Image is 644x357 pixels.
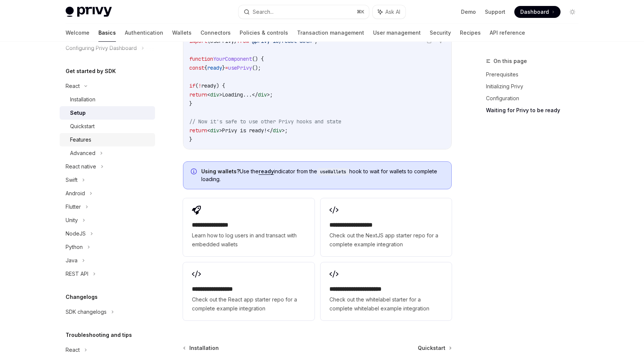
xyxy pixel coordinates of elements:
[66,256,78,265] div: Java
[225,64,228,71] span: =
[201,82,216,89] span: ready
[213,56,252,62] span: YourComponent
[418,344,451,352] a: Quickstart
[70,95,95,104] div: Installation
[228,64,252,71] span: usePrivy
[486,92,584,104] a: Configuration
[240,24,288,42] a: Policies & controls
[201,168,240,174] strong: Using wallets?
[189,136,192,143] span: }
[66,269,88,278] div: REST API
[189,100,192,107] span: }
[66,7,112,17] img: light logo
[183,262,314,320] a: **** **** **** ***Check out the React app starter repo for a complete example integration
[486,104,584,116] a: Waiting for Privy to be ready
[329,231,443,249] span: Check out the NextJS app starter repo for a complete example integration
[258,91,267,98] span: div
[317,168,349,176] code: useWallets
[222,91,252,98] span: Loading...
[207,64,222,71] span: ready
[66,82,80,91] div: React
[66,24,89,42] a: Welcome
[385,8,400,16] span: Ask AI
[486,69,584,80] a: Prerequisites
[201,24,231,42] a: Connectors
[66,331,132,339] h5: Troubleshooting and tips
[189,64,204,71] span: const
[461,8,476,16] a: Demo
[566,6,578,18] button: Toggle dark mode
[259,168,274,175] a: ready
[66,293,98,301] h5: Changelogs
[66,216,78,225] div: Unity
[70,149,95,158] div: Advanced
[357,9,364,15] span: ⌘ K
[125,24,163,42] a: Authentication
[514,6,561,18] a: Dashboard
[66,189,85,198] div: Android
[66,345,80,354] div: React
[189,82,195,89] span: if
[253,7,274,16] div: Search...
[239,5,369,19] button: Search...⌘K
[70,108,86,117] div: Setup
[66,67,116,76] h5: Get started by SDK
[189,91,207,98] span: return
[216,82,225,89] span: ) {
[219,127,222,134] span: >
[282,127,285,134] span: >
[66,162,96,171] div: React native
[329,295,443,313] span: Check out the whitelabel starter for a complete whitelabel example integration
[70,122,95,131] div: Quickstart
[207,91,210,98] span: <
[189,118,341,125] span: // Now it's safe to use other Privy hooks and state
[285,127,288,134] span: ;
[267,91,270,98] span: >
[66,307,107,316] div: SDK changelogs
[219,91,222,98] span: >
[98,24,116,42] a: Basics
[195,82,198,89] span: (
[60,106,155,120] a: Setup
[210,127,219,134] span: div
[460,24,481,42] a: Recipes
[493,57,527,66] span: On this page
[252,56,264,62] span: () {
[172,24,192,42] a: Wallets
[66,229,86,238] div: NodeJS
[60,93,155,106] a: Installation
[485,8,505,16] a: Support
[321,198,452,256] a: **** **** **** ****Check out the NextJS app starter repo for a complete example integration
[418,344,445,352] span: Quickstart
[373,24,421,42] a: User management
[201,168,444,183] span: Use the indicator from the hook to wait for wallets to complete loading.
[204,64,207,71] span: {
[252,64,261,71] span: ();
[66,202,81,211] div: Flutter
[297,24,364,42] a: Transaction management
[252,91,258,98] span: </
[183,198,314,256] a: **** **** **** *Learn how to log users in and transact with embedded wallets
[267,127,273,134] span: </
[60,120,155,133] a: Quickstart
[192,231,305,249] span: Learn how to log users in and transact with embedded wallets
[430,24,451,42] a: Security
[373,5,405,19] button: Ask AI
[66,176,78,184] div: Swift
[184,344,219,352] a: Installation
[273,127,282,134] span: div
[189,344,219,352] span: Installation
[321,262,452,320] a: **** **** **** **** ***Check out the whitelabel starter for a complete whitelabel example integra...
[270,91,273,98] span: ;
[222,127,267,134] span: Privy is ready!
[189,127,207,134] span: return
[520,8,549,16] span: Dashboard
[189,56,213,62] span: function
[490,24,525,42] a: API reference
[70,135,91,144] div: Features
[191,168,198,176] svg: Info
[486,80,584,92] a: Initializing Privy
[207,127,210,134] span: <
[198,82,201,89] span: !
[60,133,155,146] a: Features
